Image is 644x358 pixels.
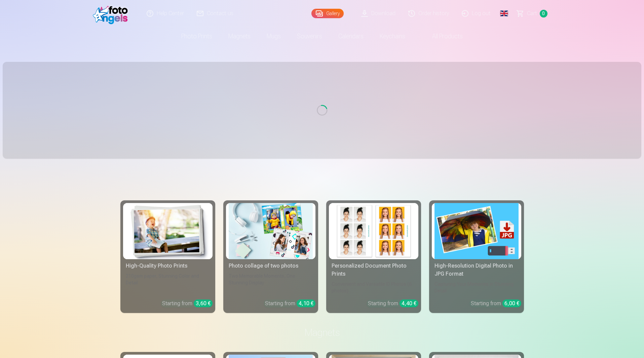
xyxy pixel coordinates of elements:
span: Сart [527,9,537,17]
img: Photo collage of two photos [229,203,313,259]
a: Photo collage of two photosPhoto collage of two photosTwo Memorable Moments, One Stunning Display... [223,200,318,313]
div: Convenient and Versatile ID Photos (6 photos) [329,281,418,294]
a: All products [413,27,471,46]
div: 210gsm paper, Stunning Color and Detail [123,273,213,294]
div: Capturing Your Memories in Stunning Detail [432,281,521,294]
a: High-Resolution Digital Photo in JPG FormatHigh-Resolution Digital Photo in JPG FormatCapturing Y... [429,200,524,313]
div: Two Memorable Moments, One Stunning Display [226,273,315,294]
a: Keychains [372,27,413,46]
span: 0 [540,10,547,17]
img: Personalized Document Photo Prints [332,203,416,259]
h3: Photo prints [126,175,519,187]
a: Calendars [330,27,372,46]
a: Souvenirs [289,27,330,46]
a: Gallery [311,9,344,18]
img: High-Resolution Digital Photo in JPG Format [434,203,519,259]
div: Starting from [265,300,315,308]
div: 6,00 € [502,300,521,307]
a: Personalized Document Photo PrintsPersonalized Document Photo PrintsConvenient and Versatile ID P... [326,200,421,313]
div: Photo collage of two photos [226,262,315,270]
a: Photo prints [173,27,220,46]
div: 4,10 € [297,300,315,307]
div: Starting from [162,300,213,308]
div: High-Resolution Digital Photo in JPG Format [432,262,521,278]
a: Magnets [220,27,259,46]
a: High-Quality Photo PrintsHigh-Quality Photo Prints210gsm paper, Stunning Color and DetailStarting... [120,200,215,313]
div: 4,40 € [400,300,418,307]
div: Personalized Document Photo Prints [329,262,418,278]
div: High-Quality Photo Prints [123,262,213,270]
div: 3,60 € [194,300,213,307]
div: Starting from [368,300,418,308]
img: /fa1 [93,3,131,24]
div: Starting from [471,300,521,308]
a: Mugs [259,27,289,46]
h3: Magnets [126,326,519,339]
img: High-Quality Photo Prints [126,203,210,259]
